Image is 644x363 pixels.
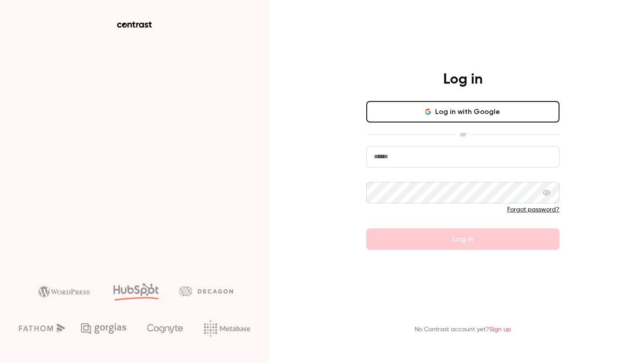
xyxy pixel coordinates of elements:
button: Log in with Google [366,101,559,122]
span: or [456,130,470,139]
a: Forgot password? [507,207,559,213]
a: Sign up [489,326,511,333]
p: No Contrast account yet? [415,325,511,334]
h4: Log in [443,71,483,89]
img: decagon [179,286,233,296]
